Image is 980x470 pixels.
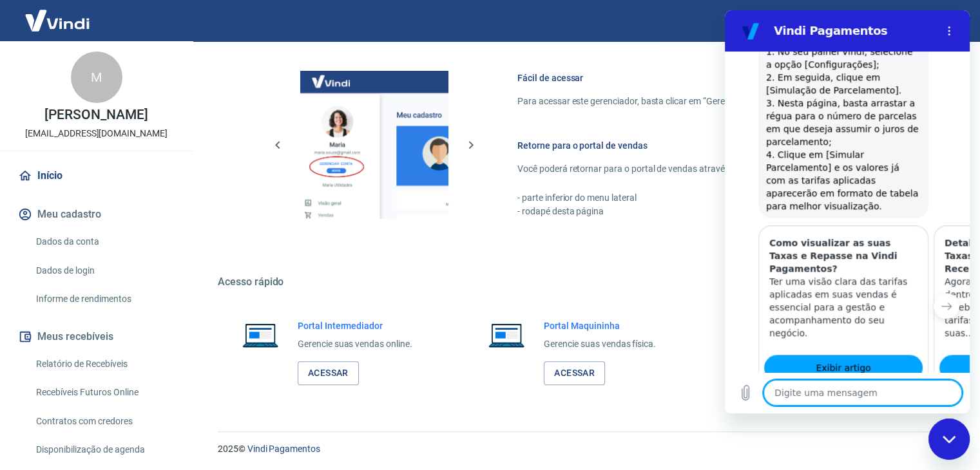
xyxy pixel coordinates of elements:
[31,258,177,284] a: Dados de login
[15,323,177,351] button: Meus recebíveis
[15,162,177,190] a: Início
[544,337,656,351] p: Gerencie suas vendas física.
[298,319,412,332] h6: Portal Intermediador
[928,418,970,460] iframe: Botão para abrir a janela de mensagens, conversa em andamento
[31,379,177,406] a: Recebíveis Futuros Online
[31,351,177,377] a: Relatório de Recebíveis
[300,71,448,219] img: Imagem da dashboard mostrando o botão de gerenciar conta na sidebar no lado esquerdo
[517,191,918,205] p: - parte inferior do menu lateral
[517,162,918,176] p: Você poderá retornar para o portal de vendas através das seguintes maneiras:
[517,95,918,108] p: Para acessar este gerenciador, basta clicar em “Gerenciar conta” no menu lateral do portal de ven...
[725,10,970,413] iframe: Janela de mensagens
[220,226,368,265] h3: Detalhamento de Taxas/Tarifas no Relatório de Recebíveis
[218,442,949,456] p: 2025 ©
[298,361,359,385] a: Acessar
[25,127,168,140] p: [EMAIL_ADDRESS][DOMAIN_NAME]
[31,286,177,312] a: Informe de rendimentos
[479,319,533,350] img: Imagem de um notebook aberto
[517,205,918,218] p: - rodapé desta página
[918,9,965,33] button: Sair
[517,71,918,84] h6: Fácil de acessar
[31,408,177,435] a: Contratos com credores
[247,444,320,454] a: Vindi Pagamentos
[220,265,368,329] p: Agora você pode visualizar dentro da tela de relatório de recebíveis o detalhamento das tarifas q...
[15,200,177,229] button: Meu cadastro
[298,337,412,351] p: Gerencie suas vendas online.
[44,108,148,122] p: [PERSON_NAME]
[544,361,605,385] a: Acessar
[15,1,99,40] img: Vindi
[8,370,34,395] button: Carregar arquivo
[218,276,949,288] h5: Acesso rápido
[215,344,373,370] a: Exibir artigo: 'Detalhamento de Taxas/Tarifas no Relatório de Recebíveis'
[31,437,177,463] a: Disponibilização de agenda
[233,319,287,350] img: Imagem de um notebook aberto
[517,139,918,152] h6: Retorne para o portal de vendas
[71,52,122,103] div: M
[31,229,177,255] a: Dados da conta
[544,319,656,332] h6: Portal Maquininha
